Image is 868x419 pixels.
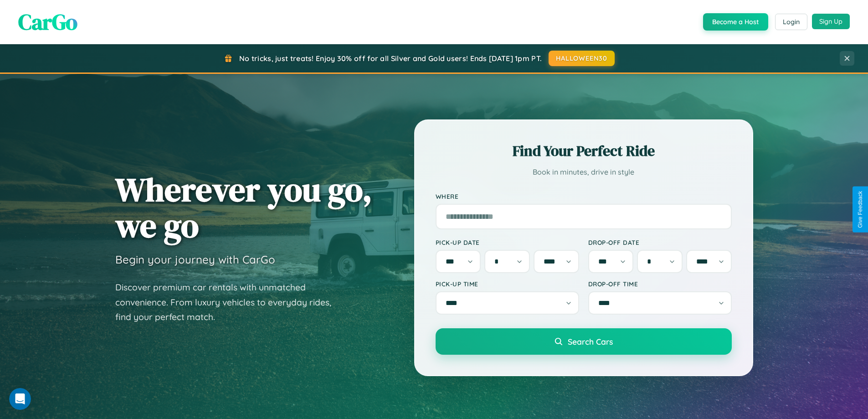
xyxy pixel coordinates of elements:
span: Search Cars [568,336,613,347]
span: No tricks, just treats! Enjoy 30% off for all Silver and Gold users! Ends [DATE] 1pm PT. [239,54,542,63]
label: Drop-off Time [588,280,732,288]
label: Pick-up Date [436,238,579,246]
h2: Find Your Perfect Ride [436,141,732,161]
iframe: Intercom live chat [9,388,31,410]
label: Pick-up Time [436,280,579,288]
button: HALLOWEEN30 [549,51,615,66]
label: Drop-off Date [588,238,732,246]
p: Book in minutes, drive in style [436,166,732,179]
button: Become a Host [703,13,768,31]
button: Sign Up [812,14,850,29]
button: Login [775,14,807,30]
h3: Begin your journey with CarGo [115,253,275,266]
h1: Wherever you go, we go [115,171,372,243]
p: Discover premium car rentals with unmatched convenience. From luxury vehicles to everyday rides, ... [115,280,343,325]
label: Where [436,192,732,200]
button: Search Cars [436,328,732,355]
div: Give Feedback [857,191,863,228]
span: CarGo [18,7,77,37]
